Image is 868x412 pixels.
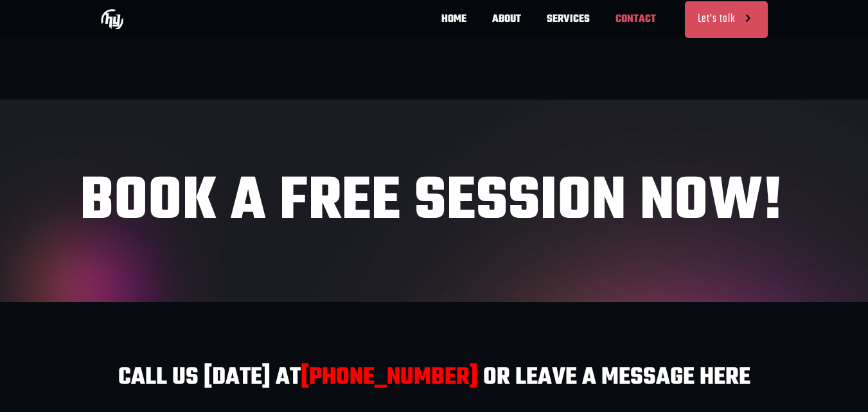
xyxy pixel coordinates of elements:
span: OR LEAVE A MESSAGE HERE [483,359,750,396]
a: [PHONE_NUMBER] [301,359,478,396]
img: BOOK A FREE SESSION NOW! [101,8,123,30]
a: Let's talk [685,1,768,38]
h1: BOOK A FREE SESSION NOW! [80,174,788,231]
h3: CALL US [DATE] AT [88,366,781,389]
